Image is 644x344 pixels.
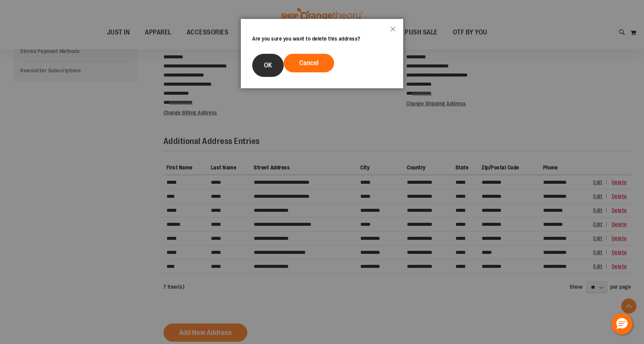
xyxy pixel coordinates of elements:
div: Are you sure you want to delete this address? [252,35,392,42]
button: OK [252,54,284,77]
span: OK [264,61,272,69]
button: Cancel [284,54,334,72]
button: Hello, have a question? Let’s chat. [611,313,633,335]
span: Cancel [299,59,319,67]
